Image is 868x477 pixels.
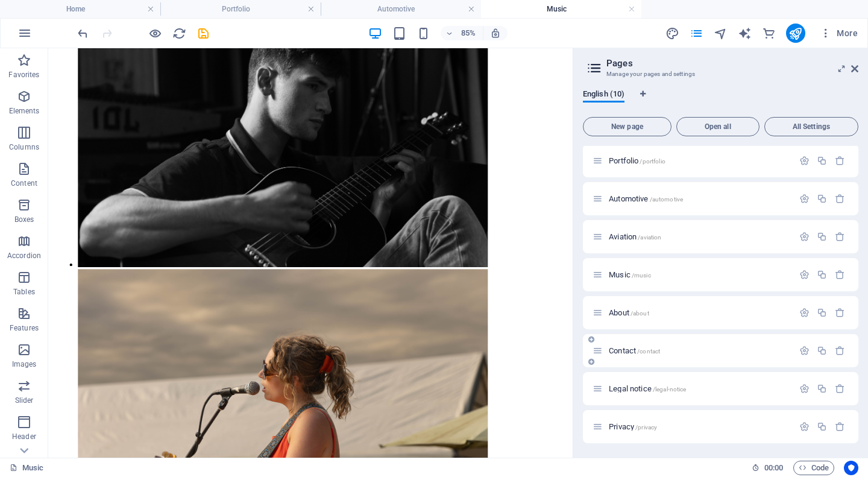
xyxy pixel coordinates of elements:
[650,196,684,203] span: /automotive
[75,26,90,40] button: undo
[321,2,481,16] h4: Automotive
[799,308,810,318] div: Settings
[12,432,36,441] p: Header
[773,463,775,472] span: :
[835,156,845,166] div: Remove
[631,310,649,317] span: /about
[605,347,793,355] div: Contact/contact
[635,424,657,431] span: /privacy
[609,422,657,431] span: Privacy
[762,27,776,40] i: Commerce
[799,270,810,280] div: Settings
[9,142,39,152] p: Columns
[12,359,37,369] p: Images
[76,27,90,40] i: Undo: Change parallax intensity (Ctrl+Z)
[160,2,321,16] h4: Portfolio
[835,346,845,356] div: Remove
[835,194,845,204] div: Remove
[605,271,793,279] div: Music/music
[490,28,501,39] i: On resize automatically adjust zoom level to fit chosen device.
[682,123,754,130] span: Open all
[583,117,671,136] button: New page
[14,215,34,224] p: Boxes
[665,27,679,40] i: Design (Ctrl+Alt+Y)
[799,384,810,394] div: Settings
[605,309,793,317] div: About/about
[817,232,827,242] div: Duplicate
[786,24,805,43] button: publish
[793,461,834,475] button: Code
[762,26,776,40] button: commerce
[605,157,793,165] div: Portfolio/portfolio
[835,422,845,432] div: Remove
[605,233,793,241] div: Aviation/aviation
[752,461,784,475] h6: Session time
[835,308,845,318] div: Remove
[583,89,858,112] div: Language Tabs
[690,27,703,40] i: Pages (Ctrl+Alt+S)
[13,287,35,297] p: Tables
[609,194,683,203] span: Automotive
[799,156,810,166] div: Settings
[9,106,40,116] p: Elements
[609,346,660,355] span: Contact
[817,346,827,356] div: Duplicate
[817,270,827,280] div: Duplicate
[609,384,686,393] span: Legal notice
[764,461,783,475] span: 00 00
[653,386,687,393] span: /legal-notice
[605,195,793,203] div: Automotive/automotive
[605,385,793,393] div: Legal notice/legal-notice
[640,158,665,165] span: /portfolio
[764,117,858,136] button: All Settings
[738,26,752,40] button: text_generator
[637,348,660,355] span: /contact
[172,27,186,40] i: Reload page
[609,232,661,241] span: Aviation
[835,270,845,280] div: Remove
[799,232,810,242] div: Settings
[817,156,827,166] div: Duplicate
[583,87,624,104] span: English (10)
[196,26,210,40] button: save
[815,24,863,43] button: More
[714,27,728,40] i: Navigator
[817,308,827,318] div: Duplicate
[632,272,651,279] span: /music
[638,234,661,241] span: /aviation
[15,396,34,405] p: Slider
[606,58,858,69] h2: Pages
[588,123,666,130] span: New page
[148,26,162,40] button: Click here to leave preview mode and continue editing
[197,27,210,40] i: Save (Ctrl+S)
[481,2,641,16] h4: Music
[817,194,827,204] div: Duplicate
[799,194,810,204] div: Settings
[172,26,186,40] button: reload
[770,123,853,130] span: All Settings
[690,26,704,40] button: pages
[817,384,827,394] div: Duplicate
[8,70,39,80] p: Favorites
[788,27,802,40] i: Publish
[714,26,728,40] button: navigator
[11,178,37,188] p: Content
[820,27,858,39] span: More
[609,270,651,279] span: Music
[606,69,834,80] h3: Manage your pages and settings
[817,422,827,432] div: Duplicate
[665,26,680,40] button: design
[459,26,478,40] h6: 85%
[835,232,845,242] div: Remove
[10,461,44,475] a: Click to cancel selection. Double-click to open Pages
[605,423,793,431] div: Privacy/privacy
[441,26,483,40] button: 85%
[609,308,649,317] span: About
[835,384,845,394] div: Remove
[10,323,39,333] p: Features
[799,346,810,356] div: Settings
[609,156,665,165] span: Portfolio
[799,461,829,475] span: Code
[7,251,41,261] p: Accordion
[676,117,759,136] button: Open all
